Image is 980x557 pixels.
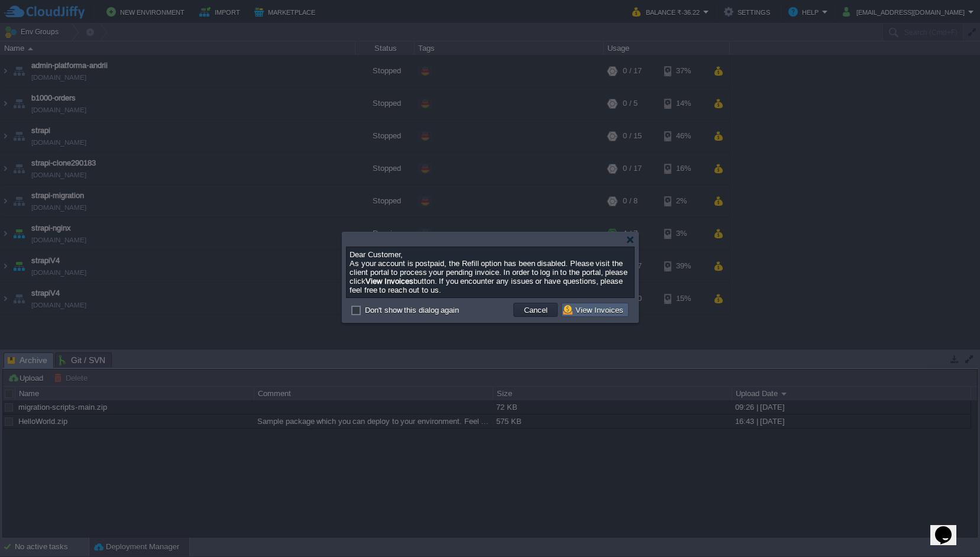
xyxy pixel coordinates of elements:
[366,277,413,286] b: View Invoices
[563,305,627,315] button: View Invoices
[930,510,968,545] iframe: chat widget
[365,306,459,315] label: Don't show this dialog again
[350,250,631,259] p: Dear Customer,
[520,305,551,315] button: Cancel
[350,250,631,294] div: As your account is postpaid, the Refill option has been disabled. Please visit the client portal ...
